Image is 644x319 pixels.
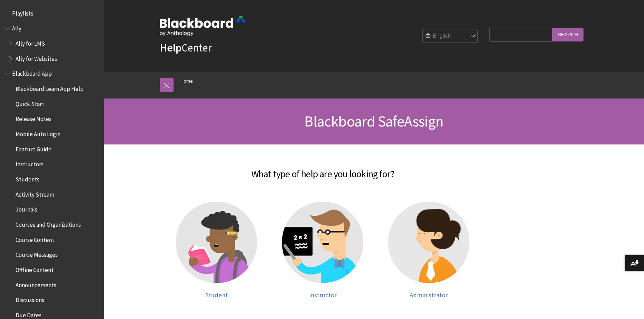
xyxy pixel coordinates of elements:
[16,309,41,319] span: Due Dates
[160,16,246,36] img: Blackboard by Anthology
[16,189,54,198] span: Activity Stream
[388,202,469,283] img: Administrator help
[16,204,37,213] span: Journals
[16,83,84,92] span: Blackboard Learn App Help
[16,38,45,47] span: Ally for LMS
[16,219,81,228] span: Courses and Organizations
[160,41,181,55] strong: Help
[16,264,54,273] span: Offline Content
[309,291,337,299] span: Instructor
[16,53,57,62] span: Ally for Websites
[410,291,448,299] span: Administrator
[12,23,21,32] span: Ally
[180,77,193,85] a: Home
[4,23,100,65] nav: Book outline for Anthology Ally Help
[16,159,44,168] span: Instructors
[12,68,52,77] span: Blackboard App
[16,173,39,183] span: Students
[16,294,44,303] span: Discussions
[16,128,60,138] span: Mobile Auto Login
[16,143,52,153] span: Feature Guide
[423,29,478,43] select: Site Language Selector
[16,279,56,289] span: Announcements
[383,202,475,299] a: Administrator help Administrator
[4,8,100,19] nav: Book outline for Playlists
[282,202,363,283] img: Instructor help
[160,41,212,55] a: HelpCenter
[16,98,44,107] span: Quick Start
[277,202,369,299] a: Instructor help Instructor
[170,202,263,299] a: Student help Student
[16,113,52,123] span: Release Notes
[205,291,228,299] span: Student
[552,28,584,41] input: Search
[16,234,54,243] span: Course Content
[16,249,58,259] span: Course Messages
[12,8,33,17] span: Playlists
[111,158,535,181] h2: What type of help are you looking for?
[176,202,257,283] img: Student help
[304,112,443,131] span: Blackboard SafeAssign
